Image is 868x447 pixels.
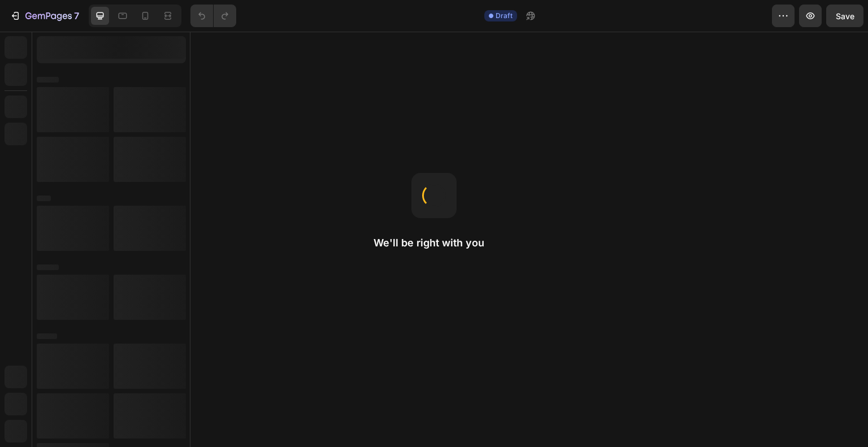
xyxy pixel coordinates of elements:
button: Save [826,5,863,27]
span: Save [836,11,854,21]
h2: We'll be right with you [374,236,494,250]
p: 7 [74,9,79,23]
button: 7 [5,5,84,27]
div: Undo/Redo [190,5,236,27]
span: Draft [496,11,513,21]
